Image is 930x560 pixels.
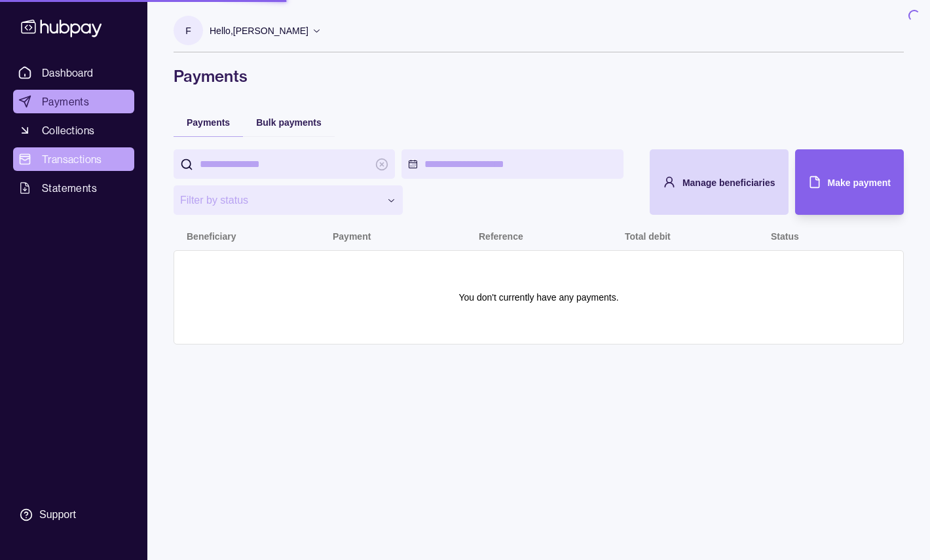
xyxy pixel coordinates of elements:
a: Payments [13,90,134,113]
p: F [185,24,191,38]
a: Transactions [13,147,134,171]
a: Support [13,501,134,529]
span: Transactions [42,151,102,167]
span: Bulk payments [256,117,322,128]
span: Collections [42,122,94,138]
p: Beneficiary [187,231,236,242]
input: search [200,149,369,179]
p: Hello, [PERSON_NAME] [210,24,308,38]
p: Status [771,231,799,242]
a: Dashboard [13,61,134,84]
span: Manage beneficiaries [682,177,775,188]
span: Payments [42,94,89,109]
a: Collections [13,119,134,142]
p: Payment [333,231,371,242]
h1: Payments [174,65,904,86]
div: Support [39,508,76,522]
span: Make payment [828,177,891,188]
p: Reference [479,231,523,242]
p: You don't currently have any payments. [458,290,618,305]
p: Total debit [625,231,671,242]
a: Statements [13,176,134,200]
button: Make payment [795,149,904,215]
button: Manage beneficiaries [650,149,789,215]
span: Payments [187,117,230,128]
span: Dashboard [42,65,94,81]
span: Statements [42,180,97,196]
